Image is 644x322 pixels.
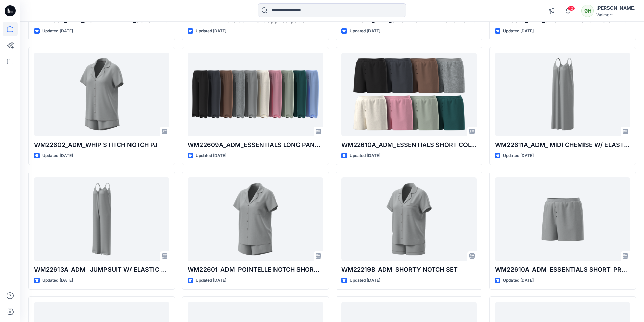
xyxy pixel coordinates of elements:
p: WM22609A_ADM_ESSENTIALS LONG PANT COLORWAY [188,140,323,150]
p: Updated [DATE] [350,277,380,284]
p: Updated [DATE] [503,28,534,35]
p: WM22613A_ADM_ JUMPSUIT W/ ELASTIC NECKLINE [34,265,169,274]
p: Updated [DATE] [42,152,73,159]
p: Updated [DATE] [196,28,226,35]
p: Updated [DATE] [503,152,534,159]
p: WM22611A_ADM_ MIDI CHEMISE W/ ELASTIC NECKLINE [495,140,630,150]
a: WM22609A_ADM_ESSENTIALS LONG PANT COLORWAY [188,53,323,136]
p: Updated [DATE] [42,28,73,35]
a: WM22613A_ADM_ JUMPSUIT W/ ELASTIC NECKLINE [34,177,169,261]
span: 10 [568,6,575,11]
div: Walmart [596,12,636,17]
a: WM22602_ADM_WHIP STITCH NOTCH PJ [34,53,169,136]
div: [PERSON_NAME] [596,4,636,12]
a: WM22610A_ADM_ESSENTIALS SHORT_PROTO COMMENT APPLY PATTERN [495,177,630,261]
p: WM22602_ADM_WHIP STITCH NOTCH PJ [34,140,169,150]
a: WM22611A_ADM_ MIDI CHEMISE W/ ELASTIC NECKLINE [495,53,630,136]
p: Updated [DATE] [503,277,534,284]
p: Updated [DATE] [196,152,226,159]
div: GH [581,5,594,17]
a: WM22601_ADM_POINTELLE NOTCH SHORTIE [188,177,323,261]
p: Updated [DATE] [350,28,380,35]
a: WM22610A_ADM_ESSENTIALS SHORT COLORWAY [341,53,477,136]
p: WM22610A_ADM_ESSENTIALS SHORT COLORWAY [341,140,477,150]
p: Updated [DATE] [350,152,380,159]
p: Updated [DATE] [42,277,73,284]
p: WM22601_ADM_POINTELLE NOTCH SHORTIE [188,265,323,274]
p: WM22219B_ADM_SHORTY NOTCH SET [341,265,477,274]
a: WM22219B_ADM_SHORTY NOTCH SET [341,177,477,261]
p: Updated [DATE] [196,277,226,284]
p: WM22610A_ADM_ESSENTIALS SHORT_PROTO COMMENT APPLY PATTERN [495,265,630,274]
